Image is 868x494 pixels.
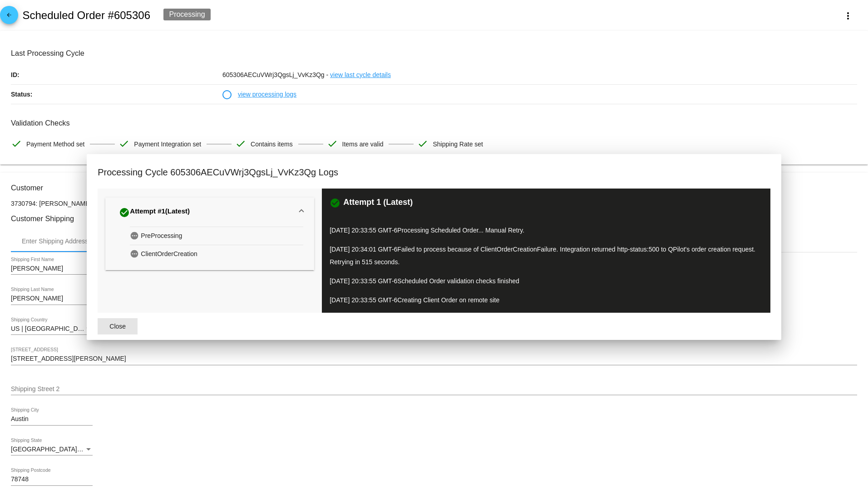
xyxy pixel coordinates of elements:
input: Shipping Street 2 [11,386,857,393]
input: Shipping Last Name [11,295,93,302]
span: Items are valid [342,135,384,154]
span: US | [GEOGRAPHIC_DATA] [11,325,91,332]
mat-expansion-panel-header: Attempt #1(Latest) [105,198,314,227]
h3: Customer [11,184,857,192]
span: Shipping Rate set [433,135,483,154]
span: Close [109,323,126,330]
a: view processing logs [238,85,296,104]
input: Shipping Postcode [11,476,93,483]
button: Close dialog [98,318,138,334]
mat-icon: check_circle [119,207,130,218]
p: [DATE] 20:33:55 GMT-6 [330,294,762,306]
span: Failed to process because of ClientOrderCreationFailure. Integration returned http-status:500 to ... [330,246,755,266]
input: Shipping First Name [11,265,93,272]
input: Shipping City [11,416,93,423]
span: Payment Integration set [134,135,201,154]
p: [DATE] 20:33:55 GMT-6 [330,224,762,237]
p: Status: [11,85,222,104]
span: Scheduled Order validation checks finished [397,277,519,285]
h1: Processing Cycle 605306AECuVWrj3QgsLj_VvKz3Qg Logs [98,165,338,179]
p: [DATE] 20:34:01 GMT-6 [330,243,762,268]
mat-icon: arrow_back [4,12,15,23]
span: (Latest) [165,207,190,218]
p: 3730794: [PERSON_NAME] [EMAIL_ADDRESS][DOMAIN_NAME] [11,200,857,207]
mat-icon: check [235,138,246,149]
span: ClientOrderCreation [141,247,197,261]
mat-icon: check [327,138,338,149]
mat-icon: pending [130,229,141,242]
h3: Attempt 1 (Latest) [343,198,413,208]
mat-icon: check_circle [330,198,340,208]
span: Creating Client Order on remote site [397,296,499,304]
mat-icon: pending [130,247,141,260]
div: Attempt #1 [119,205,190,220]
a: view last cycle details [330,65,391,84]
mat-icon: check [11,138,22,149]
div: Enter Shipping Address [22,237,88,245]
h3: Last Processing Cycle [11,49,857,58]
p: ID: [11,65,222,84]
mat-icon: check [417,138,428,149]
mat-icon: check [118,138,129,149]
h3: Validation Checks [11,119,857,127]
span: PreProcessing [141,229,182,243]
span: 605306AECuVWrj3QgsLj_VvKz3Qg - [222,71,328,78]
mat-select: Shipping State [11,446,93,453]
div: Processing [163,9,210,20]
span: Contains items [251,135,293,154]
p: [DATE] 20:33:55 GMT-6 [330,275,762,287]
span: Processing Scheduled Order... Manual Retry. [397,227,524,234]
span: [GEOGRAPHIC_DATA] | [US_STATE] [11,446,118,453]
input: Shipping Street 1 [11,355,857,363]
mat-icon: more_vert [843,10,853,21]
span: Payment Method set [26,135,84,154]
h2: Scheduled Order #605306 [22,9,150,22]
mat-select: Shipping Country [11,325,93,333]
h3: Customer Shipping [11,214,857,223]
div: Attempt #1(Latest) [105,227,314,270]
